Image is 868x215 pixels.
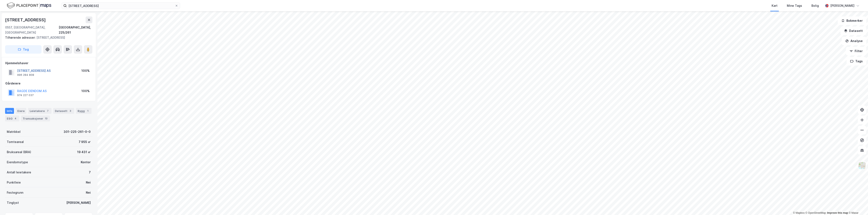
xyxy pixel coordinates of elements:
div: [STREET_ADDRESS] [5,35,89,40]
div: 3 [68,109,72,113]
div: Eiere [16,108,26,114]
div: Nei [86,190,91,195]
div: Tinglyst [7,200,19,205]
div: Transaksjoner [21,116,50,121]
div: 0557, [GEOGRAPHIC_DATA], [GEOGRAPHIC_DATA] [5,25,59,35]
button: Tags [847,57,866,65]
div: 7 955 ㎡ [79,139,91,144]
span: Tilhørende adresser: [5,36,36,39]
div: Kontor [81,160,91,165]
div: Antall leietakere [7,170,31,175]
input: Søk på adresse, matrikkel, gårdeiere, leietakere eller personer [67,3,175,9]
button: Datasett [840,27,866,35]
div: Bygg [76,108,92,114]
div: 100% [81,68,90,73]
div: Matrikkel [7,129,21,134]
div: Gårdeiere [5,81,92,86]
div: 1 [86,109,90,113]
a: Improve this map [827,211,848,214]
a: Mapbox [793,211,805,214]
div: Info [5,108,14,114]
button: Analyse [842,37,866,45]
button: Bokmerker [838,16,866,25]
div: Leietakere [28,108,51,114]
div: Mine Tags [787,3,802,8]
div: 13 [44,116,48,121]
button: Tag [5,45,42,54]
div: Punktleie [7,180,21,185]
div: Datasett [53,108,74,114]
div: ESG [5,116,19,121]
div: Festegrunn [7,190,23,195]
div: 7 [46,109,50,113]
div: Tomteareal [7,139,24,144]
div: Bruksareal (BRA) [7,150,31,155]
div: 996 284 808 [17,73,34,77]
div: [STREET_ADDRESS] [5,16,47,23]
div: Nei [86,180,91,185]
div: 100% [81,88,90,94]
div: Eiendomstype [7,160,28,165]
div: Kontrollprogram for chat [847,195,868,215]
div: Kart [772,3,778,8]
div: [GEOGRAPHIC_DATA], 225/261 [59,25,92,35]
div: 974 227 037 [17,94,34,97]
button: Filter [846,47,866,55]
img: Z [858,162,866,170]
a: OpenStreetMap [805,211,826,214]
div: 7 [89,170,91,175]
div: 301-225-261-0-0 [64,129,91,134]
div: [PERSON_NAME] [830,3,854,8]
img: logo.f888ab2527a4732fd821a326f86c7f29.svg [7,2,51,9]
div: [PERSON_NAME] [66,200,91,205]
div: Bolig [811,3,819,8]
div: 19 431 ㎡ [77,150,91,155]
div: Hjemmelshaver [5,61,92,66]
iframe: Chat Widget [847,195,868,215]
div: 4 [13,116,18,121]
